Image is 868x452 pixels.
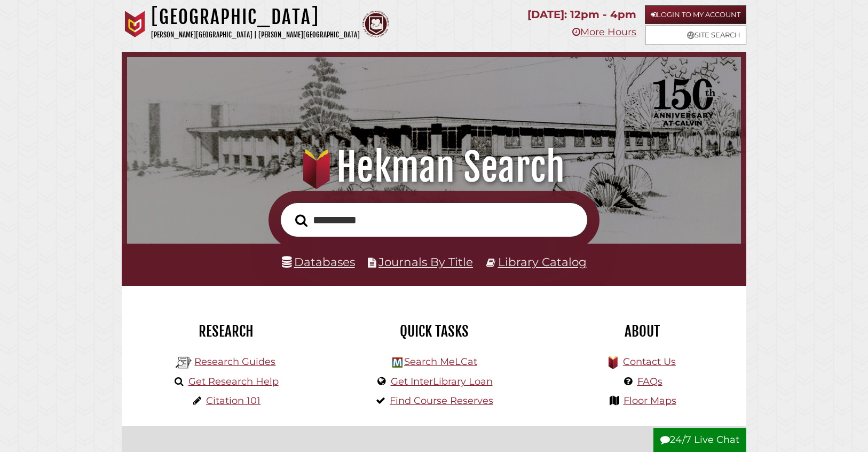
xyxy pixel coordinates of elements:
[151,5,360,29] h1: [GEOGRAPHIC_DATA]
[645,5,746,24] a: Login to My Account
[498,255,587,269] a: Library Catalog
[188,376,279,387] a: Get Research Help
[194,356,275,368] a: Research Guides
[623,356,676,368] a: Contact Us
[130,322,322,340] h2: Research
[140,144,728,191] h1: Hekman Search
[390,395,493,407] a: Find Course Reserves
[624,395,676,407] a: Floor Maps
[176,355,192,371] img: Hekman Library Logo
[362,11,389,37] img: Calvin Theological Seminary
[572,26,636,38] a: More Hours
[527,5,636,24] p: [DATE]: 12pm - 4pm
[404,356,477,368] a: Search MeLCat
[637,376,662,387] a: FAQs
[378,255,473,269] a: Journals By Title
[546,322,738,340] h2: About
[206,395,261,407] a: Citation 101
[392,357,403,368] img: Hekman Library Logo
[151,29,360,41] p: [PERSON_NAME][GEOGRAPHIC_DATA] | [PERSON_NAME][GEOGRAPHIC_DATA]
[282,255,355,269] a: Databases
[295,214,307,227] i: Search
[391,376,493,387] a: Get InterLibrary Loan
[122,11,148,37] img: Calvin University
[645,26,746,44] a: Site Search
[290,211,313,230] button: Search
[338,322,530,340] h2: Quick Tasks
